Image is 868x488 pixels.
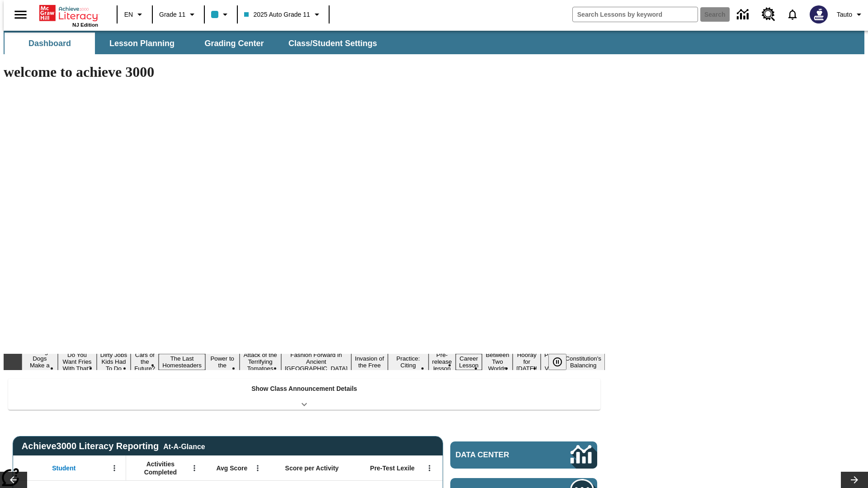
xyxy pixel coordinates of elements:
button: Select a new avatar [804,3,833,26]
span: Score per Activity [285,464,339,472]
span: Class/Student Settings [288,38,377,49]
button: Open Menu [108,461,121,475]
button: Class color is light blue. Change class color [208,6,234,23]
span: Avg Score [216,464,247,472]
span: Activities Completed [131,460,190,476]
span: NJ Edition [72,22,98,28]
span: Pre-Test Lexile [370,464,415,472]
button: Class: 2025 Auto Grade 11, Select your class [241,6,325,23]
img: Avatar [810,5,828,23]
a: Data Center [731,2,756,27]
button: Slide 7 Attack of the Terrifying Tomatoes [240,350,281,373]
button: Slide 14 Hooray for Constitution Day! [513,350,541,373]
span: Grade 11 [159,10,185,19]
span: 2025 Auto Grade 11 [244,10,310,19]
button: Slide 12 Career Lesson [456,354,482,370]
button: Profile/Settings [833,6,868,23]
span: Achieve3000 Literacy Reporting [22,441,205,451]
button: Slide 8 Fashion Forward in Ancient Rome [281,350,351,373]
button: Open Menu [423,461,436,475]
h1: welcome to achieve 3000 [4,64,605,80]
span: Data Center [456,450,540,460]
button: Open Menu [188,461,201,475]
button: Lesson Planning [97,33,187,54]
span: Lesson Planning [109,38,175,49]
span: Tauto [837,10,852,19]
a: Notifications [781,3,804,26]
button: Grading Center [189,33,279,54]
a: Home [39,4,98,22]
span: Student [52,464,75,472]
button: Open Menu [251,461,264,475]
span: EN [124,10,133,19]
button: Slide 16 The Constitution's Balancing Act [561,347,605,377]
button: Slide 4 Cars of the Future? [131,350,159,373]
div: Pause [548,354,576,370]
button: Slide 2 Do You Want Fries With That? [58,350,97,373]
button: Pause [548,354,566,370]
button: Class/Student Settings [281,33,384,54]
span: Dashboard [28,38,71,49]
button: Grade: Grade 11, Select a grade [156,6,201,23]
p: Show Class Announcement Details [251,384,357,394]
button: Slide 1 Diving Dogs Make a Splash [22,347,58,377]
input: search field [573,7,698,22]
button: Slide 15 Point of View [541,350,561,373]
div: Show Class Announcement Details [8,379,600,410]
button: Slide 10 Mixed Practice: Citing Evidence [388,347,429,377]
button: Dashboard [5,33,95,54]
button: Slide 11 Pre-release lesson [429,350,456,373]
button: Open side menu [7,1,34,28]
div: At-A-Glance [163,441,205,451]
div: SubNavbar [4,33,385,54]
button: Slide 5 The Last Homesteaders [159,354,205,370]
button: Slide 9 The Invasion of the Free CD [351,347,388,377]
button: Lesson carousel, Next [841,472,868,488]
span: Grading Center [204,38,264,49]
a: Resource Center, Will open in new tab [756,2,781,27]
button: Slide 13 Between Two Worlds [482,350,513,373]
a: Data Center [450,441,597,469]
div: Home [39,3,98,28]
div: SubNavbar [4,31,864,54]
button: Language: EN, Select a language [120,6,149,23]
button: Slide 3 Dirty Jobs Kids Had To Do [97,350,131,373]
button: Slide 6 Solar Power to the People [205,347,240,377]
